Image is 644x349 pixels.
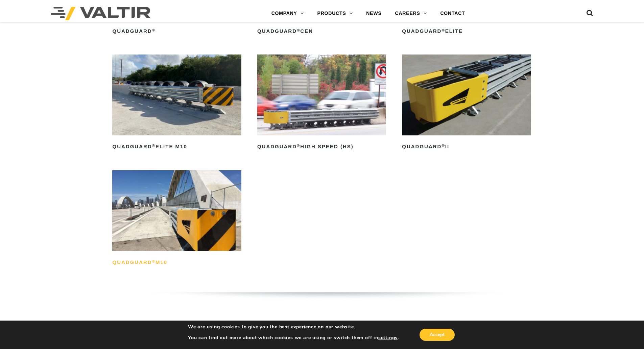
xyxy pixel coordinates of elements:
[359,7,388,20] a: NEWS
[402,54,531,152] a: QuadGuard®II
[420,329,455,341] button: Accept
[378,335,398,341] button: settings
[188,335,399,341] p: You can find out more about which cookies we are using or switch them off in .
[112,141,241,152] h2: QuadGuard Elite M10
[402,141,531,152] h2: QuadGuard II
[257,26,386,37] h2: QuadGuard CEN
[442,28,445,32] sup: ®
[311,7,360,20] a: PRODUCTS
[257,54,386,152] a: QuadGuard®High Speed (HS)
[442,144,445,148] sup: ®
[112,54,241,152] a: QuadGuard®Elite M10
[402,26,531,37] h2: QuadGuard Elite
[152,28,156,32] sup: ®
[112,170,241,268] a: QuadGuard®M10
[188,324,399,330] p: We are using cookies to give you the best experience on our website.
[257,141,386,152] h2: QuadGuard High Speed (HS)
[51,7,150,20] img: Valtir
[297,28,300,32] sup: ®
[297,144,300,148] sup: ®
[112,257,241,268] h2: QuadGuard M10
[265,7,311,20] a: COMPANY
[152,144,156,148] sup: ®
[433,7,472,20] a: CONTACT
[112,26,241,37] h2: QuadGuard
[152,259,156,263] sup: ®
[388,7,434,20] a: CAREERS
